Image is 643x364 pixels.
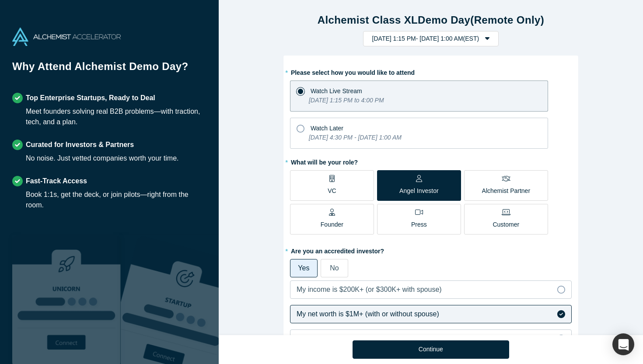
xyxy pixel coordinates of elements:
[297,335,430,342] span: I invest through a trust with $5M+ in assets
[309,134,402,141] i: [DATE] 4:30 PM - [DATE] 1:00 AM
[311,125,343,132] span: Watch Later
[328,186,336,196] p: VC
[290,65,572,77] label: Please select how you would like to attend
[399,186,439,196] p: Angel Investor
[482,186,530,196] p: Alchemist Partner
[12,59,206,80] h1: Why Attend Alchemist Demo Day?
[297,310,439,318] span: My net worth is $1M+ (with or without spouse)
[12,28,121,46] img: Alchemist Accelerator Logo
[121,235,229,364] img: Prism AI
[493,220,519,229] p: Customer
[26,106,206,127] div: Meet founders solving real B2B problems—with traction, tech, and a plan.
[290,244,572,256] label: Are you an accredited investor?
[353,340,509,359] button: Continue
[311,87,362,94] span: Watch Live Stream
[26,94,155,101] strong: Top Enterprise Startups, Ready to Deal
[290,155,572,167] label: What will be your role?
[12,235,121,364] img: Robust Technologies
[26,189,206,210] div: Book 1:1s, get the deck, or join pilots—right from the room.
[321,220,343,229] p: Founder
[411,220,427,229] p: Press
[26,177,87,185] strong: Fast-Track Access
[298,264,309,272] span: Yes
[318,14,544,26] strong: Alchemist Class XL Demo Day (Remote Only)
[26,141,134,148] strong: Curated for Investors & Partners
[309,97,384,104] i: [DATE] 1:15 PM to 4:00 PM
[26,153,179,164] div: No noise. Just vetted companies worth your time.
[363,31,499,46] button: [DATE] 1:15 PM- [DATE] 1:00 AM(EST)
[330,264,339,272] span: No
[297,286,442,293] span: My income is $200K+ (or $300K+ with spouse)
